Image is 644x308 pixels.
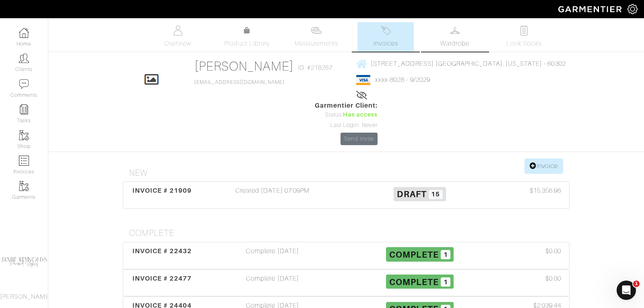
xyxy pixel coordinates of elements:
span: Has access [343,110,378,119]
a: Look Books [496,22,552,52]
img: visa-934b35602734be37eb7d5d7e5dbcd2044c359bf20a24dc3361ca3fa54326a8a7.png [356,75,370,85]
a: [EMAIL_ADDRESS][DOMAIN_NAME] [194,79,285,85]
span: INVOICE # 22477 [132,275,192,282]
img: gear-icon-white-bd11855cb880d31180b6d7d6211b90ccbf57a29d726f0c71d8c61bd08dd39cc2.png [627,4,638,14]
span: Garmentier Client: [315,101,378,110]
div: Complete [DATE] [199,246,346,265]
span: [STREET_ADDRESS] [GEOGRAPHIC_DATA], [US_STATE] - 60302 [371,60,566,67]
div: Last Login: Never [315,121,378,130]
span: Overview [164,39,191,48]
span: Measurements [295,39,339,48]
img: garmentier-logo-header-white-b43fb05a5012e4ada735d5af1a66efaba907eab6374d6393d1fbf88cb4ef424d.png [554,2,627,16]
a: Invoices [357,22,414,52]
img: garments-icon-b7da505a4dc4fd61783c78ac3ca0ef83fa9d6f193b1c9dc38574b1d14d53ca28.png [19,181,29,191]
img: garments-icon-b7da505a4dc4fd61783c78ac3ca0ef83fa9d6f193b1c9dc38574b1d14d53ca28.png [19,130,29,140]
span: 1 [441,250,450,260]
div: Status: [315,110,378,119]
span: Complete [389,277,439,287]
iframe: Intercom live chat [617,281,636,300]
a: Wardrobe [427,22,483,52]
a: INVOICE # 22477 Complete [DATE] Complete 1 $0.00 [123,269,570,297]
img: reminder-icon-8004d30b9f0a5d33ae49ab947aed9ed385cf756f9e5892f1edd6e32f2345188e.png [19,104,29,114]
a: INVOICE # 21909 Created [DATE] 07:09PM Draft 15 $15,356.96 [123,181,570,209]
div: Complete [DATE] [199,274,346,292]
span: INVOICE # 21909 [132,187,192,194]
a: Overview [150,22,206,52]
a: Product Library [219,26,275,48]
h4: Complete [129,228,570,238]
span: ID: #218267 [298,63,333,73]
img: clients-icon-6bae9207a08558b7cb47a8932f037763ab4055f8c8b6bfacd5dc20c3e0201464.png [19,53,29,63]
img: orders-27d20c2124de7fd6de4e0e44c1d41de31381a507db9b33961299e4e07d508b8c.svg [381,25,391,35]
span: 1 [633,281,640,287]
div: Created [DATE] 07:09PM [199,186,346,204]
img: dashboard-icon-dbcd8f5a0b271acd01030246c82b418ddd0df26cd7fceb0bd07c9910d44c42f6.png [19,28,29,38]
a: xxxx-8028 - 9/2029 [375,76,430,83]
span: $0.00 [545,246,561,256]
img: basicinfo-40fd8af6dae0f16599ec9e87c0ef1c0a1fdea2edbe929e3d69a839185d80c458.svg [173,25,183,35]
a: INVOICE # 22432 Complete [DATE] Complete 1 $0.00 [123,242,570,269]
span: 1 [441,277,450,287]
span: $0.00 [545,274,561,283]
img: todo-9ac3debb85659649dc8f770b8b6100bb5dab4b48dedcbae339e5042a72dfd3cc.svg [519,25,529,35]
a: [PERSON_NAME] [194,59,294,73]
span: Invoices [374,39,398,48]
h4: New [129,168,570,178]
img: wardrobe-487a4870c1b7c33e795ec22d11cfc2ed9d08956e64fb3008fe2437562e282088.svg [450,25,460,35]
img: orders-icon-0abe47150d42831381b5fb84f609e132dff9fe21cb692f30cb5eec754e2cba89.png [19,156,29,166]
span: Wardrobe [440,39,469,48]
span: Product Library [224,39,270,48]
a: Measurements [288,22,345,52]
a: Send Invite [341,133,378,145]
span: INVOICE # 22432 [132,247,192,255]
img: comment-icon-a0a6a9ef722e966f86d9cbdc48e553b5cf19dbc54f86b18d962a5391bc8f6eb6.png [19,79,29,89]
span: Complete [389,250,439,260]
a: Invoice [524,158,563,174]
a: [STREET_ADDRESS] [GEOGRAPHIC_DATA], [US_STATE] - 60302 [356,58,566,69]
span: Draft [397,189,426,199]
span: 15 [429,190,443,200]
img: measurements-466bbee1fd09ba9460f595b01e5d73f9e2bff037440d3c8f018324cb6cdf7a4a.svg [311,25,321,35]
span: Look Books [506,39,542,48]
span: $15,356.96 [530,186,561,196]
